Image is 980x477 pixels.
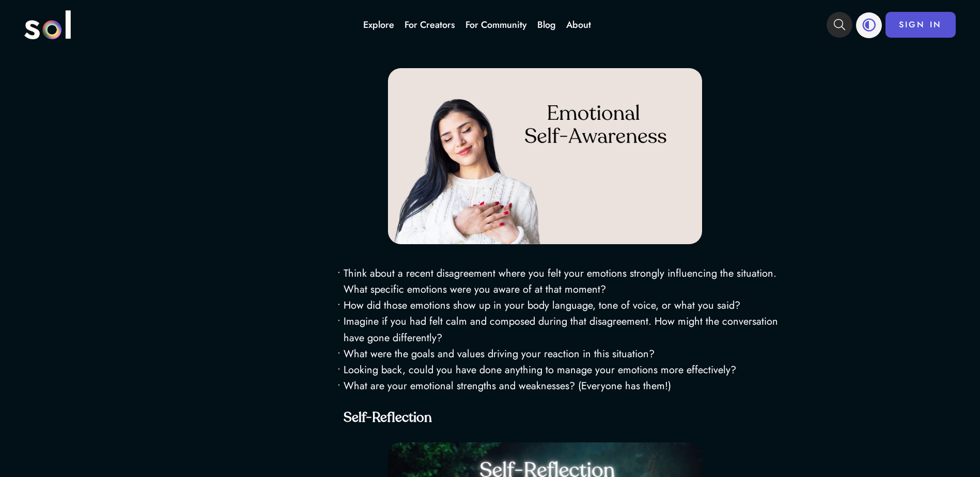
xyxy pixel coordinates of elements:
a: About [566,18,591,31]
img: logo-dark.93acda72.png [24,10,71,39]
span: Looking back, could you have done anything to manage your emotions more effectively? [344,362,736,377]
span: What were the goals and values driving your reaction in this situation? [344,346,655,361]
nav: main navigation [24,7,955,43]
a: Blog [537,18,556,31]
a: For Creators [405,18,455,31]
span: Think about a recent disagreement where you felt your emotions strongly influencing the situation... [344,266,776,297]
a: SIGN IN [885,12,956,38]
a: For Community [465,18,527,31]
strong: Self-Reflection [344,411,432,425]
img: AD_4nXf9HWCz5tguQ6OFcmpUIXyiZF0Y_j34SGHnzI8KQRBQOOfYN02HIou-_0tGoUD0DLwY13wvGXr06_N5kP3cvD7vRWONO... [388,68,702,245]
span: Imagine if you had felt calm and composed during that disagreement. How might the conversation ha... [344,314,778,345]
span: What are your emotional strengths and weaknesses? (Everyone has them!) [344,378,671,393]
a: Explore [363,18,394,31]
span: How did those emotions show up in your body language, tone of voice, or what you said? [344,298,740,313]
